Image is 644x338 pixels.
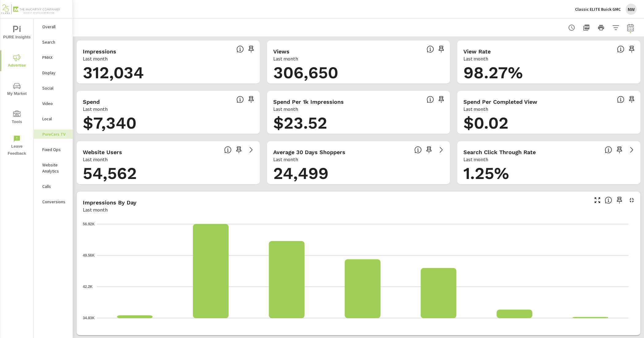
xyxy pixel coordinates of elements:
[585,323,607,329] p: Sat
[2,26,32,41] span: PURE Insights
[627,145,637,155] a: See more details in report
[273,62,444,83] h1: 306,650
[83,113,254,134] h1: $7,340
[83,206,108,213] p: Last month
[83,62,254,83] h1: 312,034
[627,95,637,104] span: Save this to your personalized report
[42,54,68,60] p: PMAX
[42,131,68,137] p: PureCars TV
[42,183,68,189] p: Calls
[83,99,100,105] h5: Spend
[463,48,491,55] h5: View Rate
[83,285,93,289] text: 42.2K
[34,53,73,62] div: PMAX
[273,99,344,105] h5: Spend Per 1k Impressions
[83,55,108,62] p: Last month
[431,323,453,329] p: Thu
[273,113,444,134] h1: $23.52
[615,195,624,205] span: Save this to your personalized report
[615,145,624,155] span: Save this to your personalized report
[595,21,607,34] button: Print Report
[273,105,298,113] p: Last month
[34,160,73,176] div: Website Analytics
[627,195,637,205] button: Minimize Widget
[463,55,488,62] p: Last month
[273,163,444,184] h1: 24,499
[2,82,32,97] span: My Market
[34,37,73,47] div: Search
[83,253,95,258] text: 49.56K
[42,100,68,107] p: Video
[34,182,73,191] div: Calls
[125,323,146,329] p: Sun
[624,21,637,34] button: Select Date Range
[273,156,298,163] p: Last month
[42,146,68,153] p: Fixed Ops
[627,44,637,54] span: Save this to your personalized report
[427,96,434,103] span: Total spend per 1,000 impressions. [Source: This data is provided by the video advertising platform]
[83,199,136,206] h5: Impressions by Day
[42,199,68,205] p: Conversions
[575,6,621,12] p: Classic ELITE Buick GMC
[83,316,95,320] text: 34.83K
[273,149,345,155] h5: Average 30 Days Shoppers
[463,163,634,184] h1: 1.25%
[42,116,68,122] p: Local
[273,55,298,62] p: Last month
[34,114,73,123] div: Local
[436,95,446,104] span: Save this to your personalized report
[201,323,223,329] p: Mon
[2,111,32,126] span: Tools
[463,99,537,105] h5: Spend Per Completed View
[508,323,530,329] p: Fri
[436,44,446,54] span: Save this to your personalized report
[278,323,300,329] p: Tue
[246,95,256,104] span: Save this to your personalized report
[42,70,68,76] p: Display
[436,145,446,155] a: See more details in report
[83,105,108,113] p: Last month
[224,146,232,153] span: Unique website visitors over the selected time period. [Source: Website Analytics]
[273,48,289,55] h5: Views
[34,68,73,77] div: Display
[0,18,33,160] div: nav menu
[592,195,602,205] button: Make Fullscreen
[236,45,244,53] span: Number of times your connected TV ad was presented to a user. [Source: This data is provided by t...
[617,96,624,103] span: Total spend per 1,000 impressions. [Source: This data is provided by the video advertising platform]
[427,45,434,53] span: Number of times your connected TV ad was viewed completely by a user. [Source: This data is provi...
[34,22,73,31] div: Overall
[463,113,634,134] h1: $0.02
[580,21,592,34] button: "Export Report to PDF"
[605,196,612,204] span: The number of impressions, broken down by the day of the week they occurred.
[42,85,68,91] p: Social
[463,105,488,113] p: Last month
[34,197,73,206] div: Conversions
[83,163,254,184] h1: 54,562
[463,62,634,83] h1: 98.27%
[34,84,73,93] div: Social
[424,145,434,155] span: Save this to your personalized report
[605,146,612,153] span: Percentage of users who viewed your campaigns who clicked through to your website. For example, i...
[83,48,116,55] h5: Impressions
[463,149,536,155] h5: Search Click Through Rate
[34,145,73,154] div: Fixed Ops
[83,149,122,155] h5: Website Users
[246,145,256,155] a: See more details in report
[463,156,488,163] p: Last month
[42,162,68,174] p: Website Analytics
[414,146,422,153] span: A rolling 30 day total of daily Shoppers on the dealership website, averaged over the selected da...
[34,130,73,139] div: PureCars TV
[42,39,68,45] p: Search
[83,222,95,226] text: 56.92K
[246,44,256,54] span: Save this to your personalized report
[617,45,624,53] span: Percentage of Impressions where the ad was viewed completely. “Impressions” divided by “Views”. [...
[83,156,108,163] p: Last month
[2,135,32,157] span: Leave Feedback
[2,54,32,69] span: Advertise
[234,145,244,155] span: Save this to your personalized report
[236,96,244,103] span: Cost of your connected TV ad campaigns. [Source: This data is provided by the video advertising p...
[42,24,68,30] p: Overall
[355,323,376,329] p: Wed
[610,21,622,34] button: Apply Filters
[626,4,637,15] div: NW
